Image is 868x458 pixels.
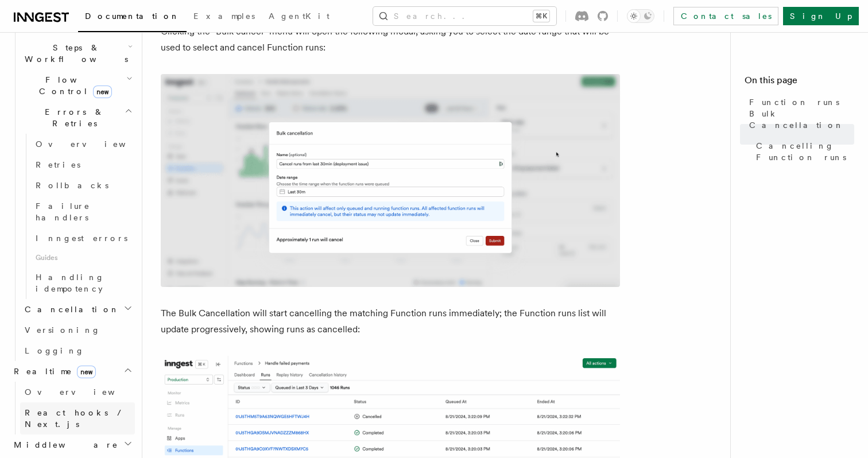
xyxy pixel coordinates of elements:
[85,11,180,21] span: Documentation
[31,134,135,154] a: Overview
[31,249,135,267] span: Guides
[745,92,854,135] a: Function runs Bulk Cancellation
[9,361,135,382] button: Realtimenew
[20,74,126,97] span: Flow Control
[20,402,135,434] a: React hooks / Next.js
[673,7,778,25] a: Contact sales
[78,3,187,32] a: Documentation
[20,42,128,65] span: Steps & Workflows
[756,140,854,163] span: Cancelling Function runs
[20,106,125,129] span: Errors & Retries
[93,86,112,98] span: new
[20,134,135,299] div: Errors & Retries
[25,346,84,355] span: Logging
[25,408,126,429] span: React hooks / Next.js
[20,37,135,69] button: Steps & Workflows
[161,305,620,337] p: The Bulk Cancellation will start cancelling the matching Function runs immediately; the Function ...
[36,139,154,149] span: Overview
[31,196,135,228] a: Failure handlers
[745,73,854,92] h4: On this page
[161,74,620,287] img: The Bulk cancel modal is composed, from top to bottom, of an input to name the cancellation proce...
[25,387,143,397] span: Overview
[9,439,118,451] span: Middleware
[193,11,255,21] span: Examples
[373,7,556,25] button: Search...⌘K
[262,3,336,31] a: AgentKit
[20,382,135,402] a: Overview
[36,273,104,293] span: Handling idempotency
[533,10,549,22] kbd: ⌘K
[36,181,108,190] span: Rollbacks
[77,366,96,378] span: new
[36,160,80,169] span: Retries
[20,340,135,361] a: Logging
[20,299,135,320] button: Cancellation
[25,325,100,335] span: Versioning
[161,24,620,56] p: Clicking the “Bulk cancel” menu will open the following modal, asking you to select the date rang...
[187,3,262,31] a: Examples
[20,320,135,340] a: Versioning
[9,17,135,361] div: Inngest Functions
[31,175,135,196] a: Rollbacks
[749,96,854,131] span: Function runs Bulk Cancellation
[31,267,135,299] a: Handling idempotency
[20,304,119,315] span: Cancellation
[36,234,127,243] span: Inngest errors
[31,154,135,175] a: Retries
[9,382,135,434] div: Realtimenew
[20,102,135,134] button: Errors & Retries
[9,434,135,455] button: Middleware
[9,366,96,377] span: Realtime
[31,228,135,249] a: Inngest errors
[627,9,654,23] button: Toggle dark mode
[20,69,135,102] button: Flow Controlnew
[269,11,330,21] span: AgentKit
[751,135,854,168] a: Cancelling Function runs
[783,7,859,25] a: Sign Up
[36,201,90,222] span: Failure handlers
